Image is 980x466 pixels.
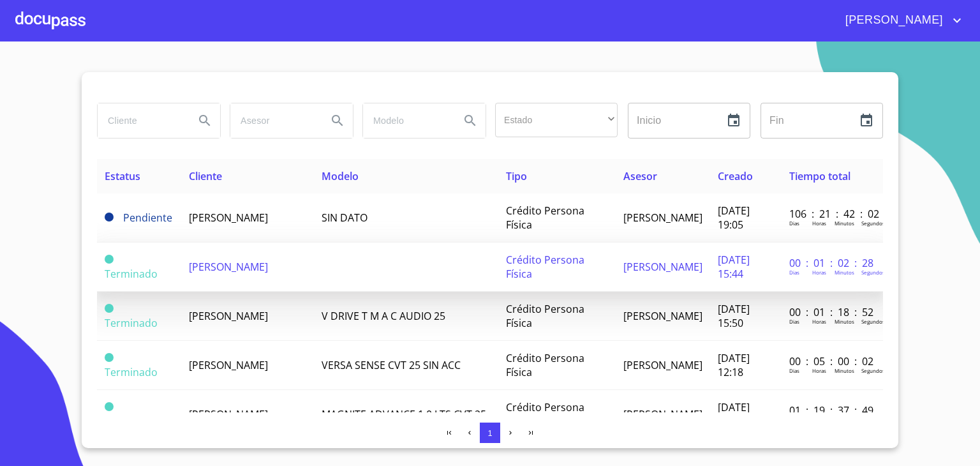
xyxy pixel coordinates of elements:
[123,211,172,225] span: Pendiente
[506,302,584,330] span: Crédito Persona Física
[363,103,450,138] input: search
[861,318,885,325] p: Segundos
[189,169,222,183] span: Cliente
[189,211,268,225] span: [PERSON_NAME]
[623,309,702,323] span: [PERSON_NAME]
[189,407,268,421] span: [PERSON_NAME]
[105,316,158,330] span: Terminado
[789,220,799,227] p: Dias
[322,309,445,323] span: V DRIVE T M A C AUDIO 25
[623,260,702,274] span: [PERSON_NAME]
[718,302,750,330] span: [DATE] 15:50
[812,269,826,276] p: Horas
[623,169,657,183] span: Asesor
[789,269,799,276] p: Dias
[189,260,268,274] span: [PERSON_NAME]
[487,428,492,438] span: 1
[835,318,854,325] p: Minutos
[322,358,461,372] span: VERSA SENSE CVT 25 SIN ACC
[861,367,885,374] p: Segundos
[506,400,584,428] span: Crédito Persona Física
[861,220,885,227] p: Segundos
[789,354,875,368] p: 00 : 05 : 00 : 02
[812,220,826,227] p: Horas
[789,256,875,270] p: 00 : 01 : 02 : 28
[98,103,184,138] input: search
[230,103,317,138] input: search
[189,309,268,323] span: [PERSON_NAME]
[506,169,527,183] span: Tipo
[835,220,854,227] p: Minutos
[322,105,353,136] button: Search
[789,367,799,374] p: Dias
[835,269,854,276] p: Minutos
[836,10,949,31] span: [PERSON_NAME]
[105,213,114,222] span: Pendiente
[105,255,114,264] span: Terminado
[623,211,702,225] span: [PERSON_NAME]
[506,204,584,232] span: Crédito Persona Física
[105,365,158,379] span: Terminado
[718,204,750,232] span: [DATE] 19:05
[789,169,850,183] span: Tiempo total
[835,367,854,374] p: Minutos
[812,367,826,374] p: Horas
[789,305,875,319] p: 00 : 01 : 18 : 52
[718,253,750,281] span: [DATE] 15:44
[623,407,702,421] span: [PERSON_NAME]
[718,169,753,183] span: Creado
[836,10,965,31] button: account of current user
[105,402,114,411] span: Terminado
[506,351,584,379] span: Crédito Persona Física
[812,318,826,325] p: Horas
[105,353,114,362] span: Terminado
[322,169,359,183] span: Modelo
[718,351,750,379] span: [DATE] 12:18
[480,423,500,443] button: 1
[718,400,750,428] span: [DATE] 17:11
[623,358,702,372] span: [PERSON_NAME]
[789,318,799,325] p: Dias
[189,105,220,136] button: Search
[189,358,268,372] span: [PERSON_NAME]
[105,304,114,313] span: Terminado
[495,103,618,137] div: ​
[789,207,875,221] p: 106 : 21 : 42 : 02
[455,105,486,136] button: Search
[322,407,486,421] span: MAGNITE ADVANCE 1 0 LTS CVT 25
[789,403,875,417] p: 01 : 19 : 37 : 49
[506,253,584,281] span: Crédito Persona Física
[861,269,885,276] p: Segundos
[322,211,367,225] span: SIN DATO
[105,267,158,281] span: Terminado
[105,169,140,183] span: Estatus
